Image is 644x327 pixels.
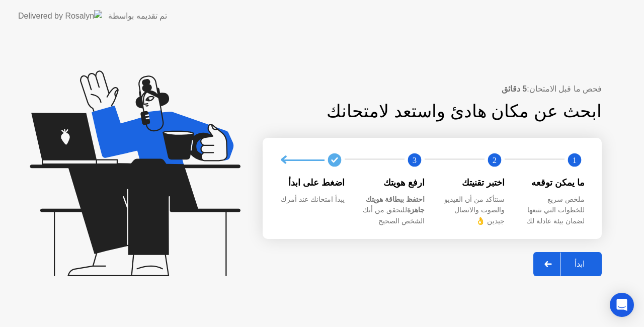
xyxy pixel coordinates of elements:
[521,176,585,189] div: ما يمكن توقعه
[361,194,425,227] div: للتحقق من أنك الشخص الصحيح
[108,10,167,22] div: تم تقديمه بواسطة
[493,155,497,165] text: 2
[533,252,602,276] button: ابدأ
[361,176,425,189] div: ارفع هويتك
[610,293,634,317] div: Open Intercom Messenger
[413,155,417,165] text: 3
[521,194,585,227] div: ملخص سريع للخطوات التي نتبعها لضمان بيئة عادلة لك
[281,176,345,189] div: اضغط على ابدأ
[502,85,527,93] b: 5 دقائق
[18,10,102,22] img: Delivered by Rosalyn
[441,194,505,227] div: سنتأكد من أن الفيديو والصوت والاتصال جيدين 👌
[573,155,577,165] text: 1
[560,259,599,269] div: ابدأ
[263,98,602,125] div: ابحث عن مكان هادئ واستعد لامتحانك
[281,194,345,205] div: يبدأ امتحانك عند أمرك
[441,176,505,189] div: اختبر تقنيتك
[263,83,602,95] div: فحص ما قبل الامتحان:
[366,195,425,214] b: احتفظ ببطاقة هويتك جاهزة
